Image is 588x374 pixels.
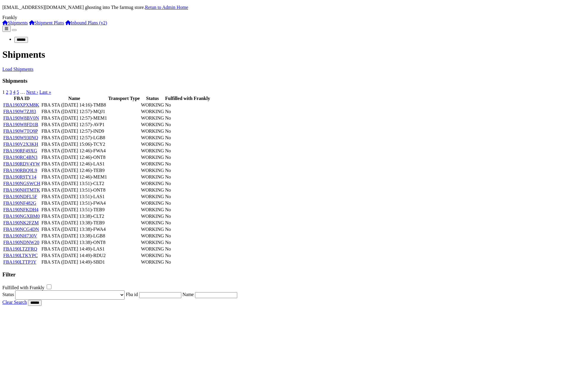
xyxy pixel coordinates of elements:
td: WORKING [141,115,164,121]
p: [EMAIL_ADDRESS][DOMAIN_NAME] ghosting into The farmug store. [2,5,586,10]
a: 5 [17,90,19,95]
h3: Filter [2,271,586,278]
td: WORKING [141,181,164,187]
td: FBA STA ([DATE] 12:46)-ONT8 [41,154,107,160]
td: WORKING [141,109,164,115]
a: Shipments [2,20,28,25]
td: No [165,200,210,206]
td: WORKING [141,128,164,134]
a: FBA190RBQ9L9 [3,168,37,173]
td: FBA STA ([DATE] 12:57)-AVP1 [41,122,107,128]
td: FBA STA ([DATE] 14:49)-SBD1 [41,259,107,265]
a: FBA190NCG4DN [3,227,39,232]
a: FBA190W8BV0N [3,115,39,121]
a: FBA190W7TQ9P [3,129,38,134]
a: Shipment Plans [29,20,64,25]
td: FBA STA ([DATE] 13:51)-CLT2 [41,181,107,187]
td: WORKING [141,161,164,167]
td: No [165,109,210,115]
div: Frankly [2,15,586,20]
td: FBA STA ([DATE] 15:06)-TCY2 [41,141,107,147]
td: WORKING [141,102,164,108]
td: No [165,161,210,167]
a: FBA190NGXBM0 [3,214,40,219]
td: No [165,233,210,239]
a: FBA190RC4BN3 [3,155,37,160]
a: FBA190NF482G [3,201,36,206]
td: FBA STA ([DATE] 13:51)-LAS1 [41,194,107,200]
a: Retun to Admin Home [145,5,188,10]
a: FBA190LTZFRQ [3,246,37,251]
td: FBA STA ([DATE] 12:57)-LGB8 [41,135,107,141]
h1: Shipments [2,49,586,60]
td: WORKING [141,135,164,141]
td: WORKING [141,154,164,160]
th: Transport Type [108,96,140,101]
a: FBA190NDFL5F [3,194,37,199]
td: FBA STA ([DATE] 13:38)-LGB8 [41,233,107,239]
td: No [165,148,210,154]
td: WORKING [141,213,164,219]
td: WORKING [141,148,164,154]
td: No [165,226,210,232]
td: FBA STA ([DATE] 12:46)-FWA4 [41,148,107,154]
a: FBA190V2X3KH [3,142,38,147]
td: WORKING [141,220,164,226]
td: No [165,154,210,160]
td: No [165,181,210,187]
label: Status [2,292,14,297]
td: FBA STA ([DATE] 13:51)-FWA4 [41,200,107,206]
td: No [165,213,210,219]
a: Clear Search [2,300,27,305]
td: FBA STA ([DATE] 13:51)-TEB9 [41,207,107,213]
td: FBA STA ([DATE] 14:49)-RDU2 [41,253,107,259]
td: FBA STA ([DATE] 12:57)-IND9 [41,128,107,134]
td: WORKING [141,253,164,259]
td: WORKING [141,174,164,180]
a: 4 [13,90,15,95]
a: FBA190W7ZJ83 [3,109,36,114]
a: FBA190R9TY14 [3,174,36,179]
a: FBA190NK2FZM [3,220,39,225]
a: Last » [39,90,51,95]
a: 3 [10,90,12,95]
a: FBA190RF49XG [3,148,37,153]
td: FBA STA ([DATE] 13:38)-ONT8 [41,240,107,245]
th: Fulfilled with Frankly [165,96,210,101]
td: No [165,135,210,141]
td: No [165,115,210,121]
td: WORKING [141,207,164,213]
a: Load Shipments [2,67,33,72]
td: FBA STA ([DATE] 13:38)-CLT2 [41,213,107,219]
a: FBA190LTKYPC [3,253,38,258]
td: FBA STA ([DATE] 14:16)-TMB8 [41,102,107,108]
td: No [165,259,210,265]
td: FBA STA ([DATE] 12:46)-MEM1 [41,174,107,180]
a: FBA190LTTP3Y [3,259,36,265]
th: Status [141,96,164,101]
td: No [165,246,210,252]
td: No [165,174,210,180]
a: Next › [26,90,38,95]
td: WORKING [141,194,164,200]
td: FBA STA ([DATE] 13:38)-TEB9 [41,220,107,226]
a: FBA190NH730V [3,233,37,238]
a: 2 [6,90,8,95]
span: 1 [2,90,5,95]
a: FBA190RDV4YW [3,161,40,166]
td: FBA STA ([DATE] 12:46)-TEB9 [41,168,107,173]
label: Fulfilled with Frankly [2,285,44,290]
th: FBA ID [3,96,40,101]
td: No [165,122,210,128]
td: No [165,207,210,213]
td: FBA STA ([DATE] 12:57)-MQJ1 [41,109,107,115]
a: FBA190NGSWCH [3,181,40,186]
td: No [165,187,210,193]
td: No [165,240,210,245]
h3: Shipments [2,78,586,84]
a: Inbound Plans (v2) [65,20,107,25]
td: WORKING [141,168,164,173]
td: WORKING [141,200,164,206]
a: FBA190NHTMTK [3,187,40,193]
a: FBA190XPXM8K [3,102,39,107]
